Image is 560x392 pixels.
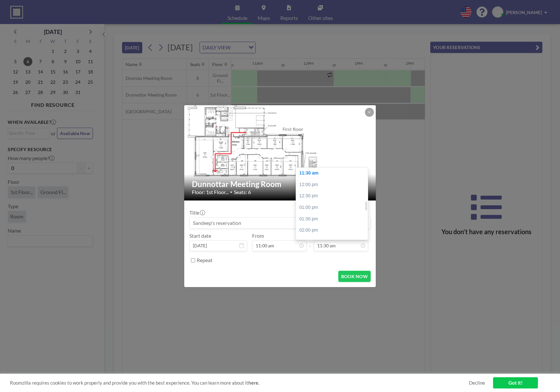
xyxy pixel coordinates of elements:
[309,235,311,249] span: -
[296,190,368,202] div: 12:30 pm
[252,233,264,239] label: From
[192,189,228,195] span: Floor: 1st Floor...
[190,217,370,228] input: Sandeep's reservation
[197,257,212,263] label: Repeat
[296,236,368,248] div: 02:30 pm
[296,167,368,179] div: 11:30 am
[230,190,232,194] span: •
[248,380,259,386] a: here.
[296,202,368,213] div: 01:00 pm
[296,179,368,191] div: 12:00 pm
[234,189,251,195] span: Seats: 6
[493,377,538,388] a: Got it!
[296,225,368,236] div: 02:00 pm
[10,380,469,386] span: Roomzilla requires cookies to work properly and provide you with the best experience. You can lea...
[189,233,211,239] label: Start date
[192,179,369,189] h2: Dunnottar Meeting Room
[296,213,368,225] div: 01:30 pm
[338,271,371,282] button: BOOK NOW
[184,98,376,207] img: 537.png
[189,209,204,216] label: Title
[469,380,485,386] a: Decline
